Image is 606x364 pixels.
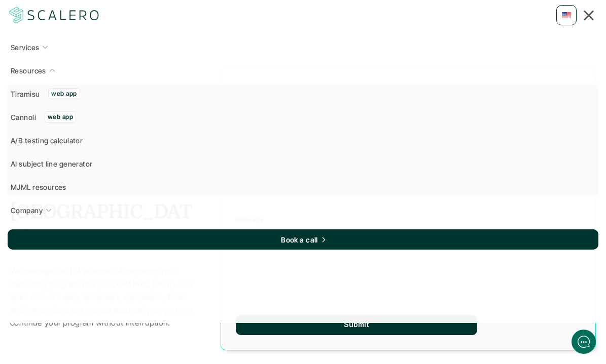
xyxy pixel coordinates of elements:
[8,85,598,103] a: Tiramisuweb app
[51,90,77,97] p: web app
[572,330,596,354] iframe: gist-messenger-bubble-iframe
[8,6,101,25] img: Scalero company logotype
[8,108,598,126] a: Cannoliweb app
[11,65,46,76] p: Resources
[8,65,195,87] button: New conversation
[8,131,598,149] a: A/B testing calculator
[11,135,83,146] p: A/B testing calculator
[65,72,122,80] span: New conversation
[85,299,128,305] span: We run on Gist
[11,112,36,123] p: Cannoli
[8,154,598,173] a: AI subject line generator
[11,182,66,192] p: MJML resources
[8,6,101,24] a: Scalero company logotype
[11,158,93,169] p: AI subject line generator
[11,89,40,99] p: Tiramisu
[48,113,73,120] p: web app
[11,205,43,216] p: Company
[8,178,598,196] a: MJML resources
[11,42,39,53] p: Services
[281,234,318,245] p: Book a call
[236,315,477,335] button: Submit
[344,320,369,329] p: Submit
[8,229,598,250] a: Book a call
